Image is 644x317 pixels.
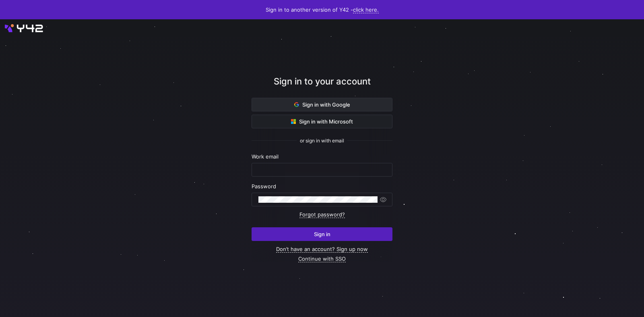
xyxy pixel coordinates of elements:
[294,101,350,108] span: Sign in with Google
[252,183,276,189] span: Password
[252,153,279,160] span: Work email
[252,227,392,241] button: Sign in
[299,211,345,218] a: Forgot password?
[252,98,392,111] button: Sign in with Google
[252,115,392,128] button: Sign in with Microsoft
[300,138,344,144] span: or sign in with email
[291,118,353,125] span: Sign in with Microsoft
[252,75,392,98] div: Sign in to your account
[353,6,379,13] a: click here.
[314,231,330,237] span: Sign in
[298,255,346,262] a: Continue with SSO
[276,246,368,253] a: Don’t have an account? Sign up now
